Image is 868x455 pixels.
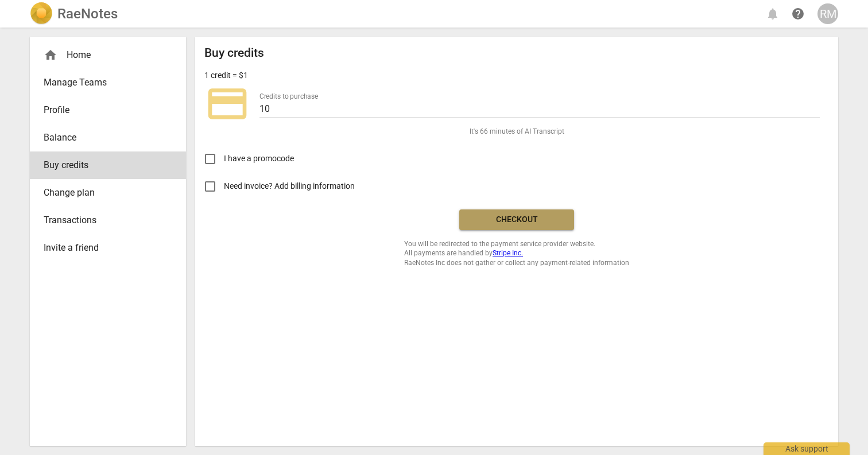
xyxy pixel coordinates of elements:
div: Ask support [764,442,850,455]
span: Checkout [468,214,565,225]
span: Profile [44,103,163,117]
a: Change plan [30,179,186,207]
span: Manage Teams [44,76,163,90]
a: Transactions [30,207,186,234]
div: Home [44,48,163,62]
a: LogoRaeNotes [30,2,118,25]
span: Invite a friend [44,241,163,255]
a: Buy credits [30,151,186,179]
p: 1 credit = $1 [204,69,248,81]
a: Balance [30,124,186,151]
span: You will be redirected to the payment service provider website. All payments are handled by RaeNo... [404,239,629,268]
span: home [44,48,57,62]
a: Invite a friend [30,234,186,262]
span: Change plan [44,186,163,200]
h2: Buy credits [204,46,264,60]
span: Transactions [44,213,163,227]
a: Profile [30,96,186,124]
label: Credits to purchase [259,93,318,100]
h2: RaeNotes [57,6,118,22]
img: Logo [30,2,53,25]
a: Manage Teams [30,69,186,96]
span: credit_card [204,81,250,127]
span: Balance [44,131,163,145]
span: help [791,7,805,21]
span: It's 66 minutes of AI Transcript [470,127,564,137]
span: Need invoice? Add billing information [224,180,356,192]
button: Checkout [459,209,574,230]
div: Home [30,41,186,69]
span: I have a promocode [224,153,294,165]
span: Buy credits [44,158,163,172]
button: RM [817,3,838,24]
a: Help [788,3,808,24]
a: Stripe Inc. [493,249,523,257]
